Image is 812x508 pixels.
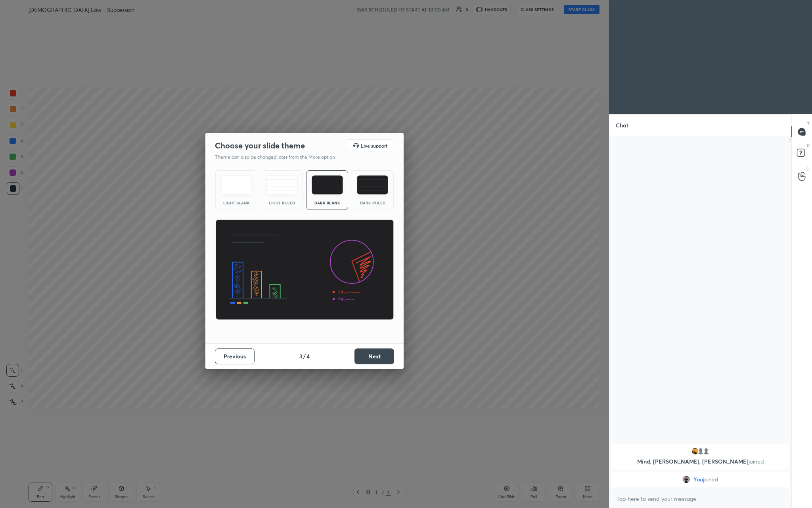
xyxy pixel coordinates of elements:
[749,458,764,465] span: joined
[303,352,306,360] h4: /
[215,140,305,151] h2: Choose your slide theme
[361,143,387,148] h5: Live support
[806,165,810,171] p: G
[357,201,389,205] div: Dark Ruled
[266,175,297,194] img: lightRuledTheme.5fabf969.svg
[357,175,388,194] img: darkRuledTheme.de295e13.svg
[220,201,252,205] div: Light Blank
[616,458,785,465] p: Mind, [PERSON_NAME], [PERSON_NAME]
[703,476,718,483] span: joined
[215,154,343,161] p: Theme can also be changed later from the More option
[609,115,635,136] p: Chat
[215,219,394,320] img: darkThemeBanner.d06ce4a2.svg
[691,447,699,455] img: ee12cdd4683f4cf398599effba9d8235.jpg
[807,121,810,127] p: T
[807,143,810,149] p: D
[312,175,343,194] img: darkTheme.f0cc69e5.svg
[299,352,303,360] h4: 3
[682,475,690,483] img: 9f6949702e7c485d94fd61f2cce3248e.jpg
[693,476,703,483] span: You
[311,201,343,205] div: Dark Blank
[221,175,252,194] img: lightTheme.e5ed3b09.svg
[609,443,791,489] div: grid
[306,352,310,360] h4: 4
[215,348,255,364] button: Previous
[266,201,298,205] div: Light Ruled
[702,447,710,455] img: default.png
[354,348,394,364] button: Next
[697,447,705,455] img: default.png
